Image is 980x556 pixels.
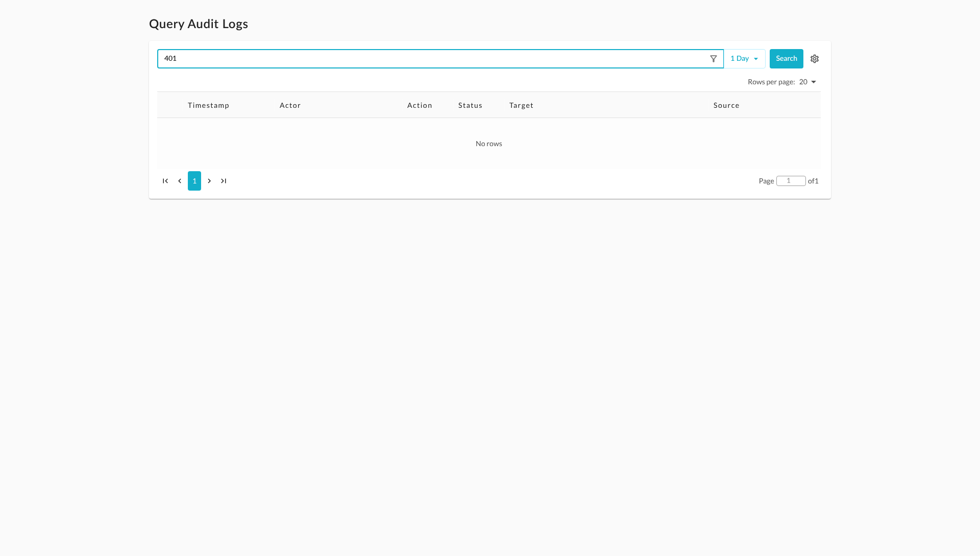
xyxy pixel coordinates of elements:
button: 1 day [724,49,766,68]
p: 1 [192,176,197,186]
span: Next page [203,175,215,187]
span: Previous page [174,175,186,187]
div: Timestamp [188,101,230,109]
span: Last page [217,175,230,187]
button: 1 [188,171,201,191]
div: Target [509,101,534,109]
div: Status [458,101,483,109]
span: First page [159,175,171,187]
p: Page [759,176,774,186]
div: No rows [157,118,821,169]
input: Search... [160,54,707,64]
div: Source [714,101,740,109]
p: of 1 [808,176,819,186]
div: Actor [280,101,301,109]
div: Action [407,101,432,109]
button: Search [770,49,803,68]
p: Rows per page: [748,77,795,87]
p: 20 [799,77,807,87]
h1: Query Audit Logs [149,16,831,33]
